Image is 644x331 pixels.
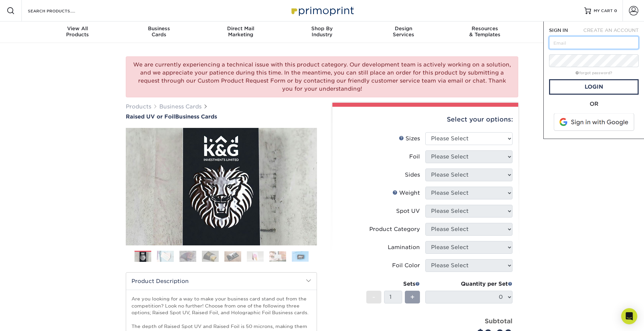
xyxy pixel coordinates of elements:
span: Contact [526,26,607,32]
a: Direct MailMarketing [200,21,281,43]
a: Shop ByIndustry [281,21,363,43]
div: Sides [405,171,420,179]
span: Raised UV or Foil [126,113,175,120]
div: Foil [409,153,420,161]
a: Resources& Templates [444,21,526,43]
span: Design [363,26,444,32]
a: Products [126,103,151,110]
h2: Product Description [126,273,317,290]
h1: Business Cards [126,113,317,120]
span: Direct Mail [200,26,281,32]
span: Business [118,26,200,32]
input: SEARCH PRODUCTS..... [27,7,93,15]
span: SIGN IN [549,28,568,33]
span: CREATE AN ACCOUNT [583,28,639,33]
input: Email [549,36,639,49]
div: Open Intercom Messenger [621,308,637,324]
img: Business Cards 02 [157,250,174,262]
a: View AllProducts [37,21,118,43]
a: DesignServices [363,21,444,43]
div: Services [363,26,444,38]
div: Products [37,26,118,38]
div: & Support [526,26,607,38]
a: Contact& Support [526,21,607,43]
div: Spot UV [396,207,420,215]
div: OR [549,100,639,108]
div: Sizes [399,135,420,143]
a: forgot password? [576,71,612,75]
a: Business Cards [159,103,202,110]
div: Lamination [388,243,420,251]
img: Business Cards 08 [292,251,309,262]
img: Business Cards 03 [179,250,196,262]
div: Product Category [369,225,420,233]
div: Sets [366,280,420,288]
span: - [372,292,375,302]
a: Login [549,79,639,95]
div: Cards [118,26,200,38]
a: Raised UV or FoilBusiness Cards [126,113,317,120]
img: Primoprint [288,3,356,18]
strong: Subtotal [485,317,513,325]
span: MY CART [594,8,613,14]
span: Resources [444,26,526,32]
div: Quantity per Set [425,280,513,288]
div: Weight [392,189,420,197]
img: Raised UV or Foil 01 [126,91,317,282]
div: We are currently experiencing a technical issue with this product category. Our development team ... [126,56,518,97]
img: Business Cards 05 [224,251,241,262]
div: Foil Color [392,262,420,270]
div: Select your options: [338,107,513,132]
span: View All [37,26,118,32]
span: Shop By [281,26,363,32]
div: Industry [281,26,363,38]
div: & Templates [444,26,526,38]
span: + [410,292,415,302]
img: Business Cards 04 [202,250,219,262]
img: Business Cards 01 [135,248,151,265]
img: Business Cards 07 [269,251,286,262]
img: Business Cards 06 [247,251,264,262]
div: Marketing [200,26,281,38]
a: BusinessCards [118,21,200,43]
span: 0 [614,8,617,13]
